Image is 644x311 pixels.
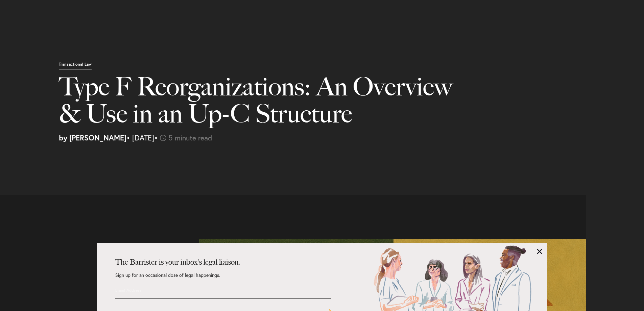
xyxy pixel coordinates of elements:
p: Transactional Law [59,62,92,70]
strong: by [PERSON_NAME] [59,133,126,142]
span: • [154,133,158,142]
strong: The Barrister is your inbox's legal liaison. [115,258,240,267]
input: Email Address [115,284,277,296]
img: icon-time-light.svg [160,135,166,141]
p: Sign up for an occasional dose of legal happenings. [115,273,331,284]
span: 5 minute read [168,133,212,142]
h1: Type F Reorganizations: An Overview & Use in an Up-C Structure [59,73,465,134]
p: • [DATE] [59,134,639,141]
